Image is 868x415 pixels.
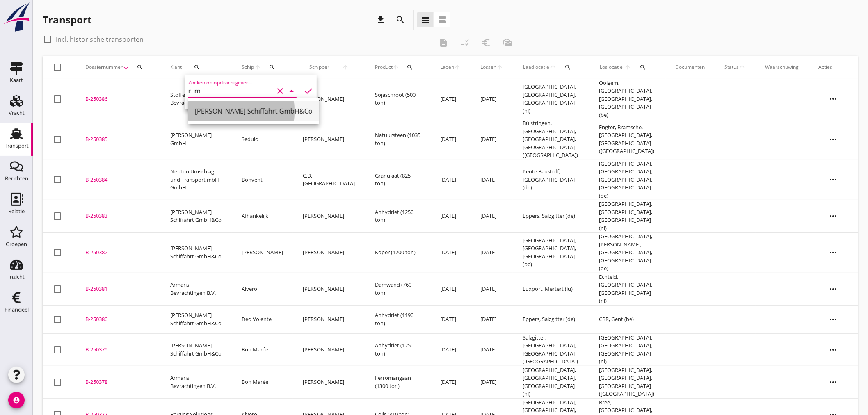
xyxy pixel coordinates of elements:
td: Engter, Bramsche, [GEOGRAPHIC_DATA], [GEOGRAPHIC_DATA] ([GEOGRAPHIC_DATA]) [589,119,666,160]
span: Laden [440,64,454,71]
td: CBR, Gent (be) [589,305,666,333]
td: [GEOGRAPHIC_DATA], [GEOGRAPHIC_DATA], [GEOGRAPHIC_DATA] (be) [513,233,589,273]
i: search [407,64,413,71]
td: Bon Marée [232,333,293,366]
td: [PERSON_NAME] [293,333,365,366]
i: download [376,15,386,25]
td: [PERSON_NAME] [293,233,365,273]
td: [DATE] [430,305,471,333]
td: Neptun Umschlag und Transport mbH GmbH [160,160,232,200]
td: [PERSON_NAME] [293,273,365,305]
td: [DATE] [430,273,471,305]
td: C.D. [GEOGRAPHIC_DATA] [293,160,365,200]
td: Eppers, Salzgitter (de) [513,200,589,233]
i: arrow_upward [254,64,261,71]
td: [DATE] [471,200,513,233]
i: account_circle [8,392,25,408]
div: Inzicht [8,274,25,280]
i: check [304,86,313,96]
i: more_horiz [822,205,845,228]
td: [PERSON_NAME] Schiffahrt GmbH&Co [160,233,232,273]
i: clear [275,86,285,96]
td: [GEOGRAPHIC_DATA], [GEOGRAPHIC_DATA], [GEOGRAPHIC_DATA], [GEOGRAPHIC_DATA] (de) [589,160,666,200]
i: more_horiz [822,168,845,191]
i: search [395,15,405,25]
input: Zoeken op opdrachtgever... [188,84,274,98]
td: [PERSON_NAME] Schiffahrt GmbH&Co [160,333,232,366]
i: more_horiz [822,308,845,331]
td: [DATE] [471,333,513,366]
td: Bülstringen, [GEOGRAPHIC_DATA], [GEOGRAPHIC_DATA], [GEOGRAPHIC_DATA] ([GEOGRAPHIC_DATA]) [513,119,589,160]
i: arrow_upward [739,64,746,71]
td: Afhankelijk [232,200,293,233]
td: [DATE] [430,160,471,200]
td: [PERSON_NAME] [293,119,365,160]
i: arrow_upward [550,64,557,71]
td: Stoffers Bevrachtingen [160,79,232,119]
div: B-250382 [85,249,151,257]
td: [DATE] [430,200,471,233]
td: [PERSON_NAME] Schiffahrt GmbH&Co [160,305,232,333]
div: B-250378 [85,378,151,386]
td: [GEOGRAPHIC_DATA], [GEOGRAPHIC_DATA], [GEOGRAPHIC_DATA] (nl) [589,333,666,366]
i: search [564,64,571,71]
td: Anhydriet (1190 ton) [365,305,430,333]
div: B-250386 [85,95,151,103]
td: [PERSON_NAME] Schiffahrt GmbH&Co [160,200,232,233]
i: search [269,64,275,71]
td: [DATE] [471,160,513,200]
div: B-250381 [85,285,151,293]
td: [DATE] [430,119,471,160]
td: [GEOGRAPHIC_DATA], [GEOGRAPHIC_DATA], [GEOGRAPHIC_DATA] (nl) [513,79,589,119]
i: search [137,64,143,71]
i: arrow_upward [496,64,503,71]
label: Incl. historische transporten [56,35,144,43]
td: [DATE] [471,305,513,333]
td: Koper (1200 ton) [365,233,430,273]
td: [DATE] [471,79,513,119]
td: [PERSON_NAME] [293,366,365,398]
span: Dossiernummer [85,64,123,71]
td: [DATE] [430,79,471,119]
i: search [194,64,201,71]
td: Deo Volente [232,305,293,333]
i: more_horiz [822,87,845,110]
td: Salzgitter, [GEOGRAPHIC_DATA], [GEOGRAPHIC_DATA] ([GEOGRAPHIC_DATA]) [513,333,589,366]
td: [PERSON_NAME] GmbH [160,119,232,160]
div: Groepen [6,242,27,247]
span: Laadlocatie [523,64,550,71]
div: Documenten [676,64,705,71]
td: [DATE] [471,366,513,398]
td: Armaris Bevrachtingen B.V. [160,273,232,305]
i: view_agenda [437,15,447,25]
td: [DATE] [430,333,471,366]
i: arrow_upward [393,64,399,71]
td: [DATE] [430,233,471,273]
div: Vracht [9,110,25,116]
span: Product [375,64,393,71]
td: Anhydriet (1250 ton) [365,200,430,233]
td: Echteld, [GEOGRAPHIC_DATA], [GEOGRAPHIC_DATA] (nl) [589,273,666,305]
td: Luxport, Mertert (lu) [513,273,589,305]
div: B-250383 [85,212,151,220]
td: [DATE] [471,233,513,273]
td: [PERSON_NAME] [232,233,293,273]
div: B-250379 [85,346,151,354]
i: more_horiz [822,278,845,301]
i: arrow_downward [123,64,129,71]
td: Sojaschroot (500 ton) [365,79,430,119]
i: arrow_drop_down [287,86,297,96]
div: Transport [5,143,29,148]
td: [GEOGRAPHIC_DATA], [GEOGRAPHIC_DATA], [GEOGRAPHIC_DATA] ([GEOGRAPHIC_DATA]) [589,366,666,398]
div: Financieel [5,307,29,312]
td: Bon Marée [232,366,293,398]
i: more_horiz [822,371,845,394]
span: Lossen [480,64,496,71]
td: Armaris Bevrachtingen B.V. [160,366,232,398]
i: search [640,64,646,71]
div: Waarschuwing [765,64,799,71]
div: B-250380 [85,315,151,324]
td: [GEOGRAPHIC_DATA], [PERSON_NAME], [GEOGRAPHIC_DATA], [GEOGRAPHIC_DATA] (de) [589,233,666,273]
td: Damwand (760 ton) [365,273,430,305]
td: [PERSON_NAME] [293,79,365,119]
